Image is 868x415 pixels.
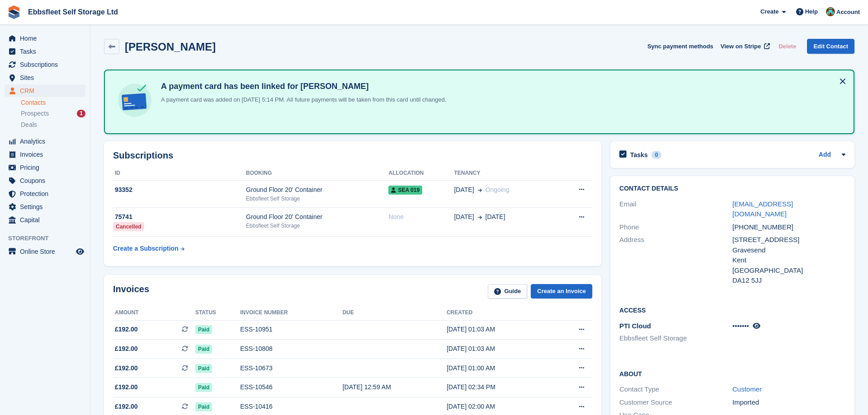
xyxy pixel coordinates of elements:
span: £192.00 [115,325,138,334]
span: [DATE] [486,212,505,222]
a: Edit Contact [807,39,854,54]
a: menu [5,135,85,148]
span: [DATE] [454,185,474,195]
span: Ongoing [486,186,509,193]
div: [DATE] 12:59 AM [343,382,447,392]
span: Coupons [20,174,74,187]
div: Ground Floor 20' Container [246,185,388,195]
div: 93352 [113,185,246,195]
img: card-linked-ebf98d0992dc2aeb22e95c0e3c79077019eb2392cfd83c6a337811c24bc77127.svg [116,81,154,119]
th: ID [113,166,246,181]
h2: Invoices [113,284,149,299]
div: [DATE] 02:34 PM [447,382,552,392]
div: DA12 5JJ [732,275,845,286]
th: Due [343,306,447,320]
a: menu [5,174,85,187]
img: George Spring [826,7,835,16]
span: Storefront [8,234,90,243]
th: Created [447,306,552,320]
li: Ebbsfleet Self Storage [619,333,732,344]
h2: Tasks [630,151,648,159]
th: Booking [246,166,388,181]
div: Create a Subscription [113,244,179,253]
span: £192.00 [115,382,138,392]
div: Ground Floor 20' Container [246,212,388,222]
th: Status [195,306,240,320]
div: [GEOGRAPHIC_DATA] [732,266,845,276]
span: Tasks [20,45,74,58]
h2: Access [619,305,845,314]
div: ESS-10951 [240,325,342,334]
a: Create an Invoice [531,284,592,299]
a: [EMAIL_ADDRESS][DOMAIN_NAME] [732,200,793,218]
h2: [PERSON_NAME] [125,41,216,53]
a: View on Stripe [717,39,772,54]
span: View on Stripe [721,42,761,51]
div: Contact Type [619,384,732,395]
a: menu [5,245,85,258]
div: Cancelled [113,222,144,231]
span: £192.00 [115,364,138,373]
div: Ebbsfleet Self Storage [246,195,388,203]
div: [DATE] 02:00 AM [447,402,552,411]
span: Online Store [20,245,74,258]
a: Create a Subscription [113,240,184,257]
div: ESS-10416 [240,402,342,411]
span: CRM [20,84,74,97]
div: 75741 [113,212,246,222]
div: Phone [619,222,732,233]
span: Create [760,7,778,16]
a: menu [5,45,85,58]
a: Prospects 1 [21,109,85,118]
div: None [388,212,454,222]
h2: About [619,369,845,378]
a: menu [5,148,85,161]
div: Kent [732,255,845,266]
a: menu [5,32,85,45]
span: Paid [195,383,212,392]
a: menu [5,71,85,84]
a: menu [5,161,85,174]
span: Analytics [20,135,74,148]
h2: Contact Details [619,185,845,192]
span: Prospects [21,109,49,118]
img: stora-icon-8386f47178a22dfd0bd8f6a31ec36ba5ce8667c1dd55bd0f319d3a0aa187defe.svg [7,5,21,19]
span: Sites [20,71,74,84]
h4: A payment card has been linked for [PERSON_NAME] [157,81,446,92]
a: Guide [488,284,528,299]
th: Allocation [388,166,454,181]
div: [DATE] 01:03 AM [447,344,552,354]
div: [DATE] 01:00 AM [447,364,552,373]
div: Address [619,235,732,286]
a: Ebbsfleet Self Storage Ltd [24,5,122,19]
div: Ebbsfleet Self Storage [246,222,388,230]
span: Invoices [20,148,74,161]
span: Help [805,7,818,16]
span: PTI Cloud [619,322,651,330]
div: ESS-10673 [240,364,342,373]
a: menu [5,187,85,200]
a: menu [5,214,85,226]
div: [DATE] 01:03 AM [447,325,552,334]
div: ESS-10808 [240,344,342,354]
div: 1 [77,110,85,117]
a: Add [819,150,831,160]
span: £192.00 [115,402,138,411]
th: Amount [113,306,195,320]
span: Home [20,32,74,45]
button: Delete [775,39,800,54]
div: 0 [651,151,662,159]
p: A payment card was added on [DATE] 5:14 PM. All future payments will be taken from this card unti... [157,95,446,104]
a: menu [5,84,85,97]
span: Capital [20,214,74,226]
span: Paid [195,345,212,354]
div: ESS-10546 [240,382,342,392]
th: Tenancy [454,166,557,181]
a: menu [5,58,85,71]
span: Account [836,8,860,17]
span: Paid [195,402,212,411]
a: menu [5,201,85,213]
span: Pricing [20,161,74,174]
h2: Subscriptions [113,150,592,161]
span: Settings [20,201,74,213]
